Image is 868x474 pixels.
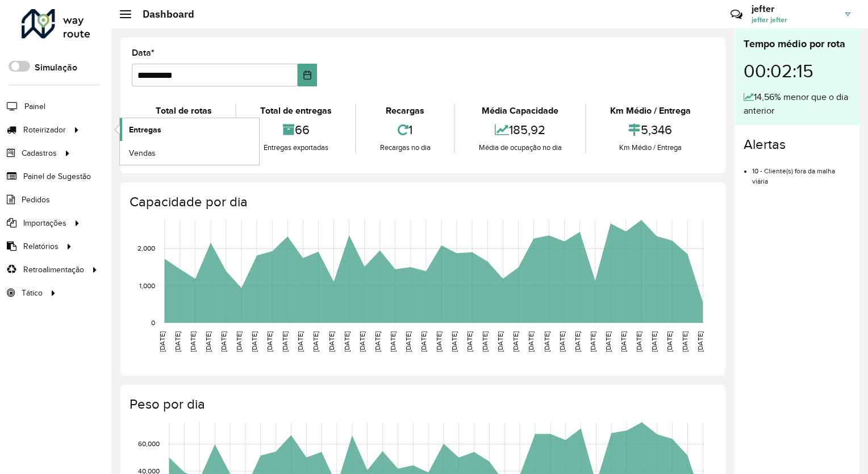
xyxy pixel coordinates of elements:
[744,52,850,90] div: 00:02:15
[298,64,317,86] button: Choose Date
[358,331,366,352] text: [DATE]
[481,331,489,352] text: [DATE]
[450,331,458,352] text: [DATE]
[558,331,566,352] text: [DATE]
[135,104,232,118] div: Total de rotas
[120,142,259,164] a: Vendas
[139,282,155,289] text: 1,000
[466,331,473,352] text: [DATE]
[158,331,166,352] text: [DATE]
[251,331,258,352] text: [DATE]
[574,331,581,352] text: [DATE]
[724,2,749,27] a: Contato Rápido
[23,240,59,252] span: Relatórios
[620,331,627,352] text: [DATE]
[458,104,582,118] div: Média Capacidade
[589,118,711,142] div: 5,346
[22,147,57,159] span: Cadastros
[359,142,451,153] div: Recargas no dia
[281,331,289,352] text: [DATE]
[23,171,91,182] span: Painel de Sugestão
[359,118,451,142] div: 1
[458,142,582,153] div: Média de ocupação no dia
[389,331,397,352] text: [DATE]
[130,194,714,210] h4: Capacidade por dia
[343,331,350,352] text: [DATE]
[589,104,711,118] div: Km Médio / Entrega
[312,331,319,352] text: [DATE]
[137,245,155,252] text: 2,000
[359,104,451,118] div: Recargas
[752,15,837,25] span: jefter jefter
[132,46,155,60] label: Data
[666,331,673,352] text: [DATE]
[374,331,381,352] text: [DATE]
[696,331,704,352] text: [DATE]
[297,331,304,352] text: [DATE]
[752,157,850,186] li: 10 - Cliente(s) fora da malha viária
[744,136,850,153] h4: Alertas
[589,142,711,153] div: Km Médio / Entrega
[235,331,243,352] text: [DATE]
[205,331,212,352] text: [DATE]
[744,36,850,52] div: Tempo médio por rota
[131,8,194,20] h2: Dashboard
[496,331,504,352] text: [DATE]
[543,331,550,352] text: [DATE]
[120,118,259,141] a: Entregas
[129,147,156,159] span: Vendas
[420,331,427,352] text: [DATE]
[220,331,227,352] text: [DATE]
[23,264,84,276] span: Retroalimentação
[650,331,658,352] text: [DATE]
[239,142,352,153] div: Entregas exportadas
[174,331,181,352] text: [DATE]
[239,118,352,142] div: 66
[744,90,850,118] div: 14,56% menor que o dia anterior
[151,319,155,326] text: 0
[138,440,160,448] text: 60,000
[404,331,412,352] text: [DATE]
[189,331,197,352] text: [DATE]
[527,331,535,352] text: [DATE]
[512,331,519,352] text: [DATE]
[24,101,45,113] span: Painel
[129,124,161,136] span: Entregas
[239,104,352,118] div: Total de entregas
[328,331,335,352] text: [DATE]
[635,331,642,352] text: [DATE]
[752,3,837,14] h3: jefter
[22,287,43,299] span: Tático
[22,194,50,206] span: Pedidos
[589,331,596,352] text: [DATE]
[35,61,77,74] label: Simulação
[681,331,688,352] text: [DATE]
[23,124,66,136] span: Roteirizador
[266,331,273,352] text: [DATE]
[595,3,713,34] div: Críticas? Dúvidas? Elogios? Sugestões? Entre em contato conosco!
[435,331,443,352] text: [DATE]
[458,118,582,142] div: 185,92
[604,331,612,352] text: [DATE]
[130,396,714,413] h4: Peso por dia
[23,217,66,229] span: Importações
